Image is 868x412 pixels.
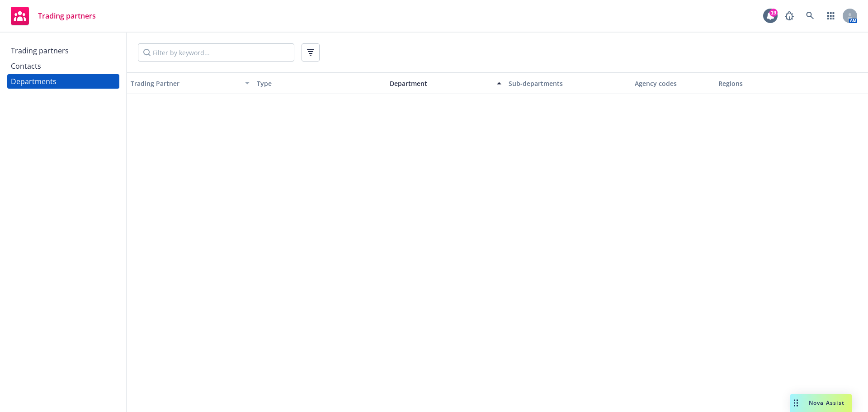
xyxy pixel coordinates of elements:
div: Trading partners [11,43,69,58]
button: Type [253,72,379,94]
div: Type [257,79,376,88]
button: Nova Assist [790,394,852,412]
div: Trading Partner [131,79,240,88]
div: Contacts [11,59,41,73]
a: Search [801,7,819,25]
button: Regions [715,72,841,94]
div: Regions [718,79,837,88]
div: Department [382,79,491,88]
button: Agency codes [631,72,715,94]
a: Departments [7,74,119,89]
div: Departments [11,74,57,89]
div: 19 [769,9,778,17]
input: Filter by keyword... [138,43,294,62]
a: Report a Bug [780,7,798,25]
button: Trading Partner [127,72,253,94]
a: Contacts [7,59,119,73]
a: Trading partners [7,3,99,28]
a: Switch app [822,7,840,25]
div: Agency codes [635,79,712,88]
span: Nova Assist [809,399,844,407]
button: Sub-departments [505,72,631,94]
button: Department [379,72,505,94]
span: Trading partners [38,12,96,19]
div: Drag to move [790,394,802,412]
div: Sub-departments [509,79,627,88]
a: Trading partners [7,43,119,58]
